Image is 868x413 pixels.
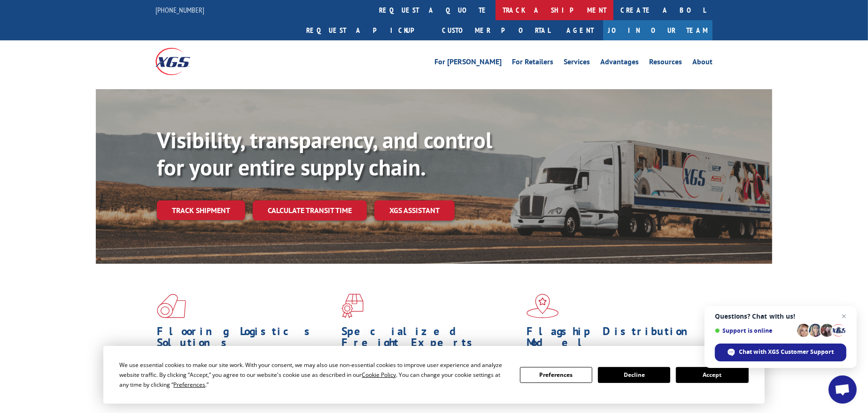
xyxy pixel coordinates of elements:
a: Join Our Team [603,20,713,40]
h1: Specialized Freight Experts [341,326,519,353]
button: Accept [676,367,748,383]
img: xgs-icon-total-supply-chain-intelligence-red [157,294,186,318]
a: Agent [557,20,603,40]
a: For [PERSON_NAME] [434,58,502,69]
a: Request a pickup [299,20,435,40]
span: Chat with XGS Customer Support [739,348,834,356]
a: For Retailers [512,58,553,69]
a: Track shipment [157,200,245,220]
h1: Flagship Distribution Model [527,326,704,353]
img: xgs-icon-focused-on-flooring-red [341,294,364,318]
span: Support is online [715,327,794,334]
span: Cookie Policy [362,371,396,379]
div: We use essential cookies to make our site work. With your consent, we may also use non-essential ... [119,360,508,390]
a: [PHONE_NUMBER] [155,5,204,15]
img: xgs-icon-flagship-distribution-model-red [527,294,559,318]
a: Advantages [600,58,639,69]
b: Visibility, transparency, and control for your entire supply chain. [157,125,492,182]
div: Cookie Consent Prompt [103,346,765,404]
button: Preferences [520,367,592,383]
a: XGS ASSISTANT [374,200,455,221]
span: Questions? Chat with us! [715,313,846,320]
a: Calculate transit time [253,200,367,221]
span: Preferences [173,381,205,389]
span: Close chat [838,311,850,322]
button: Decline [598,367,670,383]
a: Customer Portal [435,20,557,40]
div: Open chat [829,375,857,404]
a: About [692,58,713,69]
a: Learn More > [341,395,458,406]
a: Learn More > [157,395,274,406]
div: Chat with XGS Customer Support [715,344,846,361]
h1: Flooring Logistics Solutions [157,326,334,353]
a: Resources [649,58,682,69]
a: Services [564,58,590,69]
